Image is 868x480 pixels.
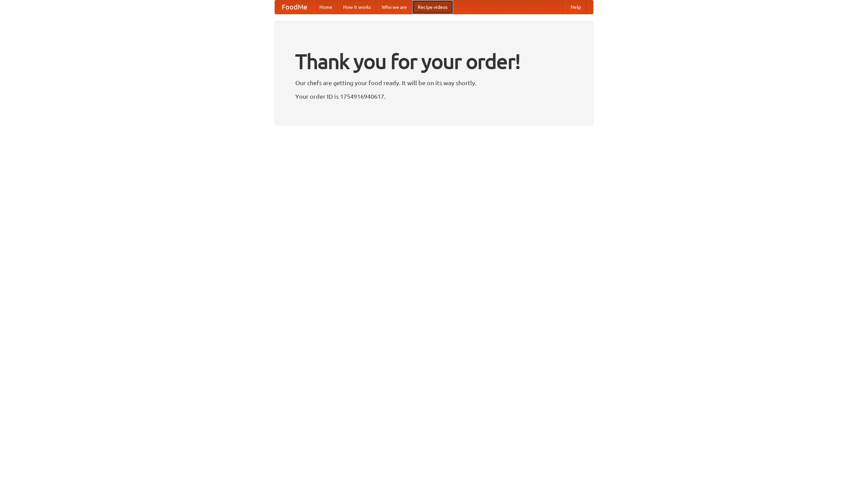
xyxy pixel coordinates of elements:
p: Your order ID is 1754916940617. [295,91,573,101]
a: Home [314,0,338,14]
a: Recipe videos [412,0,453,14]
h1: Thank you for your order! [295,45,573,78]
a: FoodMe [275,0,314,14]
a: How it works [338,0,376,14]
p: Our chefs are getting your food ready. It will be on its way shortly. [295,78,573,88]
a: Help [565,0,586,14]
a: Who we are [376,0,412,14]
